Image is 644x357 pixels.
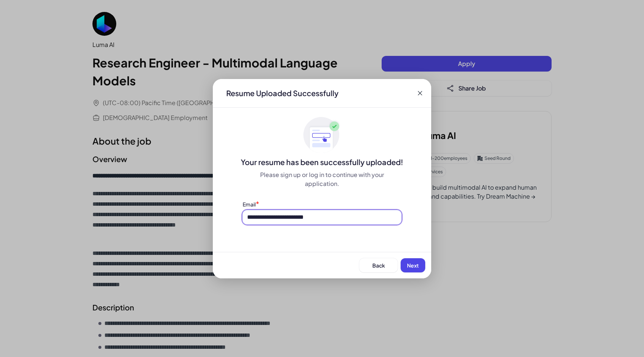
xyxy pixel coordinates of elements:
[303,117,341,154] img: ApplyedMaskGroup3.svg
[243,201,256,208] label: Email
[407,262,419,269] span: Next
[372,262,385,269] span: Back
[243,170,401,188] div: Please sign up or log in to continue with your application.
[359,258,398,272] button: Back
[213,157,431,167] div: Your resume has been successfully uploaded!
[220,88,344,98] div: Resume Uploaded Successfully
[401,258,425,272] button: Next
